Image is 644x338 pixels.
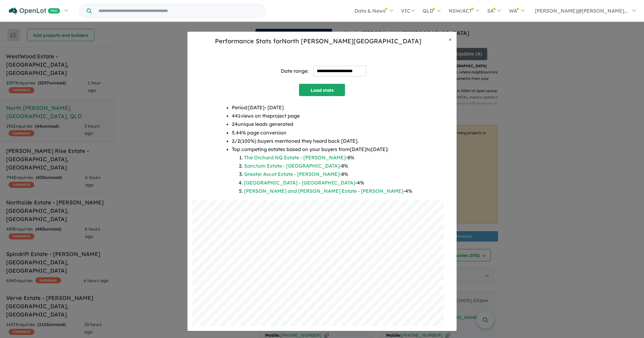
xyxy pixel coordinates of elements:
li: 441 views on the project page [232,112,412,120]
li: - 8 % [244,162,412,170]
a: [PERSON_NAME] and [PERSON_NAME] Estate - [PERSON_NAME] [244,188,403,194]
li: - 4 % [244,187,412,195]
img: Openlot PRO Logo White [9,7,60,15]
li: 2 / 2 ( 100 %) buyers mentioned they heard back [DATE]. [232,137,412,145]
input: Try estate name, suburb, builder or developer [93,4,264,17]
li: 5.44 % page conversion [232,129,412,137]
h5: Performance Stats for North [PERSON_NAME][GEOGRAPHIC_DATA] [192,37,444,46]
li: - 8 % [244,153,412,162]
li: - 4 % [244,179,412,187]
div: Date range: [281,67,309,75]
span: × [449,36,452,43]
a: The Orchard NQ Estate - [PERSON_NAME] [244,154,346,161]
a: [GEOGRAPHIC_DATA] - [GEOGRAPHIC_DATA] [244,180,355,186]
a: Sanctum Estate - [GEOGRAPHIC_DATA] [244,163,339,169]
li: 24 unique leads generated [232,120,412,128]
span: [PERSON_NAME]@[PERSON_NAME]... [535,8,628,14]
button: Load stats [299,84,345,96]
li: - 8 % [244,170,412,178]
li: Top competing estates based on your buyers from [DATE] to [DATE] : [232,145,412,195]
li: Period: [DATE] - [DATE] [232,103,412,112]
a: Greater Ascot Estate - [PERSON_NAME] [244,171,339,177]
